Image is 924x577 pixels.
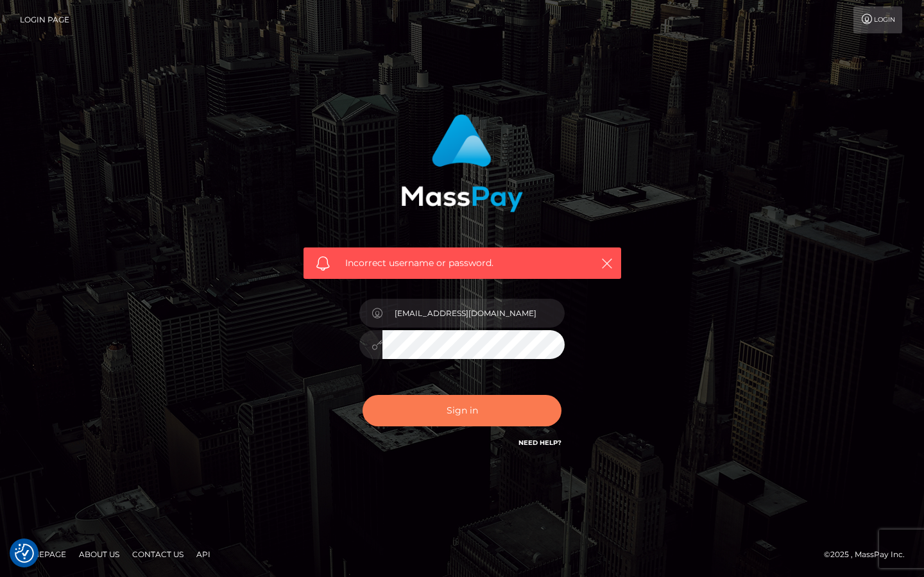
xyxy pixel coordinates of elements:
input: Username... [382,299,565,328]
a: Login Page [20,6,69,33]
button: Consent Preferences [15,544,34,563]
a: Homepage [14,544,71,564]
div: © 2025 , MassPay Inc. [824,548,914,562]
a: About Us [74,544,124,564]
button: Sign in [363,395,561,426]
a: Need Help? [518,439,561,447]
img: MassPay Login [401,114,523,212]
a: Contact Us [127,544,189,564]
a: API [191,544,216,564]
a: Login [853,6,902,33]
img: Revisit consent button [15,544,34,563]
span: Incorrect username or password. [345,256,579,270]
